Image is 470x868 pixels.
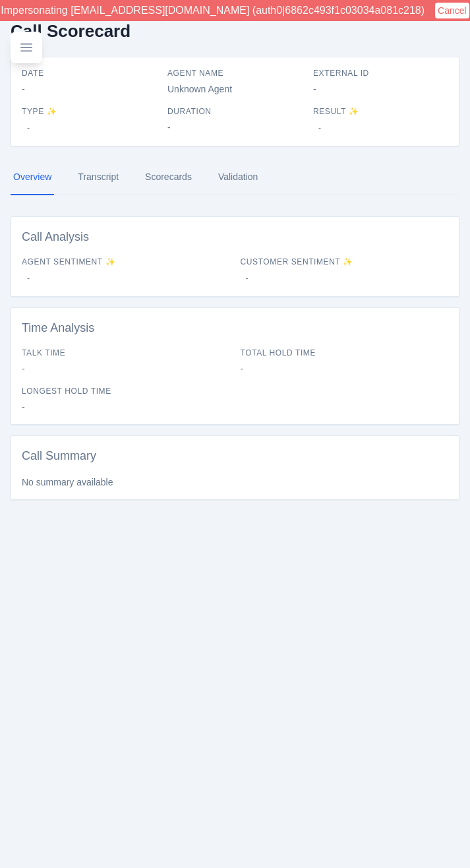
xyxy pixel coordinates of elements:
[75,160,121,195] a: Transcript
[22,106,157,117] span: Type ✨
[142,160,194,195] a: Scorecards
[22,319,448,337] h3: Time Analysis
[167,84,232,94] span: Unknown Agent
[313,106,448,117] span: Result ✨
[313,68,448,78] span: External ID
[435,3,469,18] button: Cancel
[241,348,449,358] span: Total Hold Time
[241,257,449,267] span: Customer Sentiment ✨
[11,160,459,195] nav: Tabs
[216,160,260,195] a: Validation
[241,362,449,375] span: -
[167,106,303,117] span: Duration
[22,82,157,96] span: -
[22,348,230,358] span: Talk Time
[22,386,230,396] span: Longest Hold Time
[22,447,448,465] h3: Call Summary
[22,362,230,375] span: -
[22,272,35,285] span: -
[11,32,42,63] button: Toggle sidebar
[22,476,448,489] p: No summary available
[241,272,254,285] span: -
[22,257,230,267] span: Agent Sentiment ✨
[11,160,54,195] a: Overview
[22,228,448,246] h3: Call Analysis
[313,121,326,135] span: -
[167,68,303,78] span: Agent Name
[22,121,35,135] span: -
[22,68,157,78] span: Date
[167,121,303,134] span: -
[11,21,131,41] h2: Call Scorecard
[22,400,230,414] span: -
[313,82,448,96] span: -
